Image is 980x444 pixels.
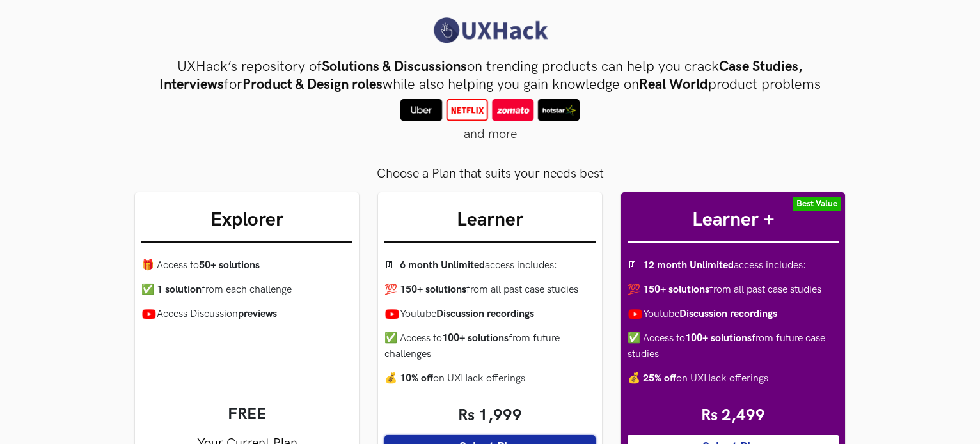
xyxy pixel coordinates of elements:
strong: 100+ solutions [685,332,752,344]
span: Rs 1,999 [384,406,596,425]
li: access includes : [384,257,596,273]
h3: Explorer [141,208,352,243]
li: on UXHack offerings [384,371,596,387]
li: on UXHack offerings [628,371,839,387]
img: UXHack [429,16,551,45]
strong: 150+ solutions [643,284,709,296]
li: from all past case studies [384,282,596,298]
img: sample-icons.png [400,99,580,121]
span: ✅ [384,330,400,346]
span: 💯 [628,282,643,297]
li: Youtube [384,306,596,322]
strong: Product & Design roles [242,76,383,93]
img: Youtube icon [141,309,157,319]
strong: 150+ solutions [400,284,466,296]
li: Access to from future challenges [384,330,596,362]
strong: 25% off [643,372,676,385]
strong: 10% off [400,372,433,385]
strong: 100+ solutions [442,332,509,344]
span: 🗓 [628,257,643,273]
div: Choose a Plan that suits your needs best [135,160,845,182]
strong: Discussion recordings [436,308,534,320]
img: Youtube icon [384,309,400,319]
strong: Discussion recordings [679,308,777,320]
li: from each challenge [141,282,352,298]
span: FREE [141,404,352,424]
strong: Real World [639,76,708,93]
li: access includes : [628,257,839,273]
span: ✅ [628,330,643,346]
strong: 50+ solutions [199,259,260,272]
span: Rs 2,499 [628,406,839,425]
label: Best Value [793,197,841,211]
span: 💰 [628,371,643,386]
h3: UXHack’s repository of on trending products can help you crack for while also helping you gain kn... [145,58,835,94]
li: Youtube [628,306,839,322]
strong: previews [238,308,277,320]
strong: Case Studies, Interviews [159,58,803,93]
li: Access to [141,257,352,273]
span: 💯 [384,282,400,297]
strong: 6 month Unlimited [400,259,485,272]
strong: 1 solution [157,284,202,296]
h3: Learner + [628,208,839,243]
li: from all past case studies [628,282,839,298]
li: Access Discussion [141,306,352,322]
div: and more [135,99,845,125]
span: 🎁 [141,257,157,273]
span: 🗓 [384,257,400,273]
li: Access to from future case studies [628,330,839,362]
strong: 12 month Unlimited [643,259,734,272]
img: Youtube icon [628,309,643,319]
h3: Learner [384,208,596,243]
span: ✅ [141,282,157,297]
strong: Solutions & Discussions [322,58,467,75]
span: 💰 [384,371,400,386]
